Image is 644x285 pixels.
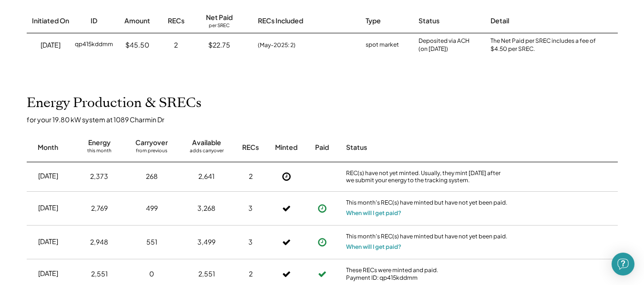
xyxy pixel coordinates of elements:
[208,40,230,50] div: $22.75
[209,22,230,29] div: per SREC
[90,237,108,247] div: 2,948
[346,169,508,184] div: REC(s) have not yet minted. Usually, they mint [DATE] after we submit your energy to the tracking...
[275,143,297,152] div: Minted
[168,16,184,26] div: RECs
[27,95,202,111] h2: Energy Production & SRECs
[258,41,296,49] div: (May-2025: 2)
[197,204,215,213] div: 3,268
[315,235,329,249] button: Payment approved, but not yet initiated.
[346,242,401,252] button: When will I get paid?
[419,37,470,53] div: Deposited via ACH (on [DATE])
[346,199,508,208] div: This month's REC(s) have minted but have not yet been paid.
[38,203,58,213] div: [DATE]
[124,16,150,26] div: Amount
[249,269,253,279] div: 2
[206,13,233,22] div: Net Paid
[491,37,600,53] div: The Net Paid per SREC includes a fee of $4.50 per SREC.
[366,40,399,50] div: spot market
[27,115,627,124] div: for your 19.80 kW system at 1089 Charmin Dr
[198,269,215,279] div: 2,551
[315,201,329,216] button: Payment approved, but not yet initiated.
[38,143,58,152] div: Month
[146,237,157,247] div: 551
[491,16,509,26] div: Detail
[190,147,224,157] div: adds carryover
[258,16,303,26] div: RECs Included
[346,208,401,218] button: When will I get paid?
[38,171,58,181] div: [DATE]
[248,237,253,247] div: 3
[87,147,112,157] div: this month
[146,172,158,181] div: 268
[90,172,108,181] div: 2,373
[346,143,508,152] div: Status
[346,233,508,242] div: This month's REC(s) have minted but have not yet been paid.
[612,253,634,275] div: Open Intercom Messenger
[91,16,97,26] div: ID
[249,172,253,181] div: 2
[125,40,149,50] div: $45.50
[149,269,154,279] div: 0
[174,40,178,50] div: 2
[91,204,108,213] div: 2,769
[136,147,167,157] div: from previous
[135,138,168,147] div: Carryover
[346,266,508,281] div: These RECs were minted and paid. Payment ID: qp415kddmm
[279,169,294,184] button: Not Yet Minted
[146,204,158,213] div: 499
[366,16,381,26] div: Type
[88,138,111,147] div: Energy
[41,40,61,50] div: [DATE]
[75,40,113,50] div: qp415kddmm
[32,16,69,26] div: Initiated On
[248,204,253,213] div: 3
[38,269,58,278] div: [DATE]
[419,16,440,26] div: Status
[192,138,221,147] div: Available
[91,269,108,279] div: 2,551
[197,237,215,247] div: 3,499
[242,143,259,152] div: RECs
[198,172,215,181] div: 2,641
[315,143,329,152] div: Paid
[38,237,58,246] div: [DATE]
